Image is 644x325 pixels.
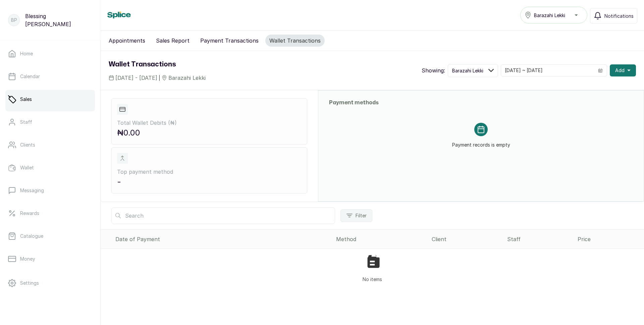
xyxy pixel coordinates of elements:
p: Sales [20,96,32,103]
a: Money [5,250,95,268]
div: Date of Payment [115,235,331,243]
span: Filter [356,212,367,219]
p: Clients [20,142,35,148]
h2: Payment methods [329,99,633,107]
span: Barazahi Lekki [534,12,565,19]
span: Add [615,67,625,74]
p: Money [20,256,35,262]
p: Calendar [20,73,40,80]
p: Showing: [422,66,445,74]
a: Staff [5,113,95,131]
a: Clients [5,136,95,154]
a: Sales [5,90,95,109]
p: Blessing [PERSON_NAME] [25,12,92,28]
p: ₦0.00 [117,127,302,139]
p: Rewards [20,210,39,217]
p: BP [11,17,17,23]
input: Search [111,207,335,224]
p: No items [363,276,382,283]
div: Client [432,235,502,243]
p: Messaging [20,187,44,194]
button: Add [610,64,636,76]
p: Wallet [20,164,34,171]
a: Wallet [5,158,95,177]
div: Method [336,235,426,243]
a: Support [5,296,95,315]
span: | [159,74,160,82]
button: Sales Report [152,35,194,47]
p: Staff [20,119,32,125]
button: Payment Transactions [196,35,263,47]
input: Select date [501,65,594,76]
a: Home [5,44,95,63]
a: Catalogue [5,227,95,246]
button: Appointments [105,35,149,47]
p: Total Wallet Debits ( ₦ ) [117,119,302,127]
p: - [117,176,302,188]
a: Calendar [5,67,95,86]
p: Catalogue [20,233,43,239]
h1: Wallet Transactions [109,59,206,70]
a: Messaging [5,181,95,200]
button: Filter [340,209,372,222]
span: Barazahi Lekki [452,67,483,74]
p: Settings [20,280,39,286]
a: Rewards [5,204,95,223]
span: Barazahi Lekki [168,74,206,82]
div: Staff [507,235,572,243]
button: Barazahi Lekki [520,7,587,23]
button: Wallet Transactions [265,35,325,47]
p: Payment records is empty [452,136,510,148]
a: Settings [5,274,95,292]
span: Notifications [604,12,634,19]
div: Price [578,235,641,243]
p: Home [20,50,33,57]
p: Top payment method [117,168,302,176]
svg: calendar [598,68,603,73]
button: Barazahi Lekki [448,64,498,77]
span: [DATE] - [DATE] [115,74,157,82]
button: Notifications [590,8,637,23]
